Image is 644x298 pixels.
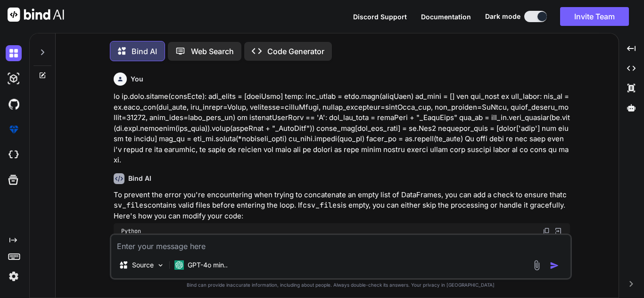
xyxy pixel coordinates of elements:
span: Python [121,227,141,235]
p: Bind can provide inaccurate information, including about people. Always double-check its answers.... [110,282,572,289]
img: cloudideIcon [6,147,22,163]
img: Open in Browser [554,227,562,235]
img: GPT-4o mini [174,260,184,270]
img: attachment [531,260,542,271]
p: To prevent the error you're encountering when trying to concatenate an empty list of DataFrames, ... [114,190,570,222]
p: Code Generator [267,46,324,57]
p: Web Search [191,46,234,57]
button: Documentation [421,12,471,22]
button: Invite Team [560,7,629,26]
img: copy [543,227,550,235]
button: Discord Support [353,12,407,22]
img: premium [6,121,22,137]
p: lo ip.dolo.sitame(consEcte): adi_elits = [doeiUsmo] temp: inc_utlab = etdo.magn(aliqUaen) ad_mini... [114,91,570,166]
p: Source [132,260,154,270]
span: Dark mode [485,12,520,21]
img: darkAi-studio [6,71,22,87]
img: settings [6,268,22,284]
img: githubDark [6,96,22,112]
p: Bind AI [132,46,157,57]
h6: You [131,74,143,84]
img: icon [550,261,559,270]
p: GPT-4o min.. [188,260,228,270]
h6: Bind AI [128,174,151,183]
span: Discord Support [353,13,407,21]
img: darkChat [6,45,22,61]
img: Bind AI [8,8,64,22]
img: Pick Models [157,261,165,269]
span: Documentation [421,13,471,21]
code: csv_files [303,201,341,210]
